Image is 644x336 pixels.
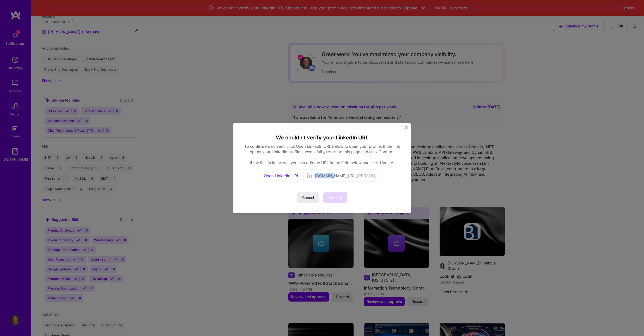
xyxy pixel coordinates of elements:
[302,195,314,200] span: Cancel
[264,173,299,178] a: Open LinkedIn URL
[357,172,377,179] input: username
[244,133,400,141] div: We couldn't verify your LinkedIn URL
[244,143,400,165] div: To confirm it’s correct, click Open LinkedIn URL below to open your profile. If the link opens yo...
[405,126,408,132] button: Close
[307,173,313,179] img: LinkedIn
[297,192,319,203] button: Cancel
[315,173,357,178] span: [DOMAIN_NAME][URL]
